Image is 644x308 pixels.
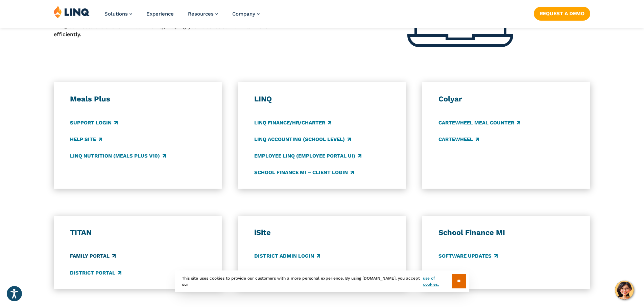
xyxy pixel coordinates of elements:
[423,275,452,287] a: use of cookies.
[70,94,206,104] h3: Meals Plus
[104,11,128,17] span: Solutions
[254,119,331,126] a: LINQ Finance/HR/Charter
[70,136,102,143] a: Help Site
[254,228,390,237] h3: iSite
[254,136,351,143] a: LINQ Accounting (school level)
[254,253,320,260] a: District Admin Login
[54,5,90,18] img: LINQ | K‑12 Software
[70,228,206,237] h3: TITAN
[70,152,166,160] a: LINQ Nutrition (Meals Plus v10)
[54,22,268,39] p: LINQ connects the entire K‑12 community, helping your district to work far more efficiently.
[254,269,307,277] a: Online Ordering
[438,94,574,104] h3: Colyar
[104,5,260,28] nav: Primary Navigation
[254,169,354,176] a: School Finance MI – Client Login
[146,11,174,17] a: Experience
[254,152,361,160] a: Employee LINQ (Employee Portal UI)
[70,253,116,260] a: Family Portal
[534,7,590,20] a: Request a Demo
[254,94,390,104] h3: LINQ
[188,11,214,17] span: Resources
[438,119,520,126] a: CARTEWHEEL Meal Counter
[70,119,118,126] a: Support Login
[438,228,574,237] h3: School Finance MI
[232,11,255,17] span: Company
[438,253,498,260] a: Software Updates
[438,136,479,143] a: CARTEWHEEL
[104,11,132,17] a: Solutions
[188,11,218,17] a: Resources
[232,11,260,17] a: Company
[70,269,121,277] a: District Portal
[175,270,469,292] div: This site uses cookies to provide our customers with a more personal experience. By using [DOMAIN...
[534,5,590,20] nav: Button Navigation
[615,281,634,300] button: Hello, have a question? Let’s chat.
